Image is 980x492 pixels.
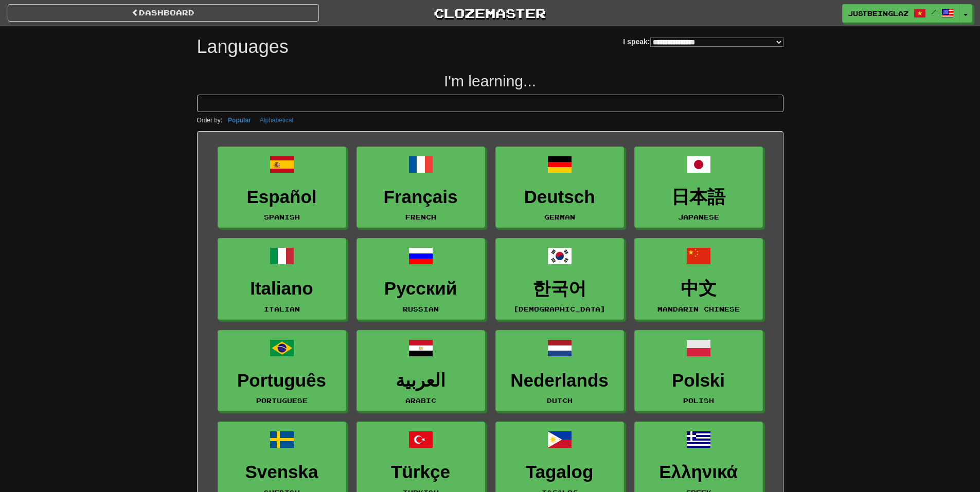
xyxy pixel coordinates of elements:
[640,187,757,207] h3: 日本語
[623,37,783,47] label: I speak:
[501,371,618,391] h3: Nederlands
[357,238,485,320] a: РусскийRussian
[223,187,341,207] h3: Español
[257,115,296,126] button: Alphabetical
[495,330,624,412] a: NederlandsDutch
[501,462,618,482] h3: Tagalog
[357,147,485,228] a: FrançaisFrench
[405,213,436,221] small: French
[842,4,959,23] a: justbeinglaz /
[362,371,479,391] h3: العربية
[403,305,439,313] small: Russian
[225,115,254,126] button: Popular
[640,462,757,482] h3: Ελληνικά
[223,462,341,482] h3: Svenska
[848,9,908,18] span: justbeinglaz
[256,397,308,404] small: Portuguese
[634,330,763,412] a: PolskiPolish
[678,213,719,221] small: Japanese
[362,462,479,482] h3: Türkçe
[495,238,624,320] a: 한국어[DEMOGRAPHIC_DATA]
[650,38,783,47] select: I speak:
[362,187,479,207] h3: Français
[501,187,618,207] h3: Deutsch
[513,305,605,313] small: [DEMOGRAPHIC_DATA]
[501,279,618,299] h3: 한국어
[405,397,436,404] small: Arabic
[683,397,714,404] small: Polish
[264,305,300,313] small: Italian
[495,147,624,228] a: DeutschGerman
[223,371,341,391] h3: Português
[547,397,573,404] small: Dutch
[197,37,289,57] h1: Languages
[197,117,223,124] small: Order by:
[640,371,757,391] h3: Polski
[334,4,646,22] a: Clozemaster
[640,279,757,299] h3: 中文
[931,8,936,15] span: /
[634,238,763,320] a: 中文Mandarin Chinese
[223,279,341,299] h3: Italiano
[8,4,319,22] a: dashboard
[634,147,763,228] a: 日本語Japanese
[357,330,485,412] a: العربيةArabic
[197,72,783,89] h2: I'm learning...
[218,238,346,320] a: ItalianoItalian
[218,147,346,228] a: EspañolSpanish
[657,305,740,313] small: Mandarin Chinese
[544,213,575,221] small: German
[218,330,346,412] a: PortuguêsPortuguese
[264,213,300,221] small: Spanish
[362,279,479,299] h3: Русский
